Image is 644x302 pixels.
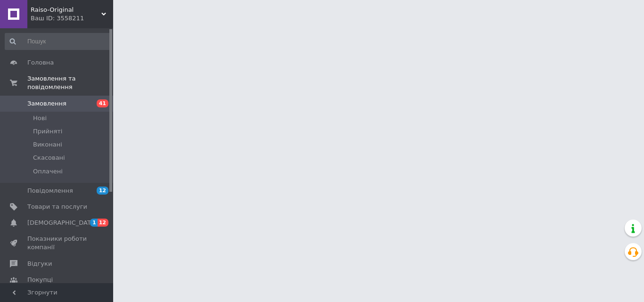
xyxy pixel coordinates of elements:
span: [DEMOGRAPHIC_DATA] [27,219,97,227]
span: Замовлення [27,99,66,108]
span: Показники роботи компанії [27,235,87,252]
span: Покупці [27,276,53,284]
span: 41 [97,99,108,107]
span: Оплачені [33,167,63,176]
span: Виконані [33,140,62,149]
input: Пошук [5,33,111,50]
span: Повідомлення [27,187,73,195]
span: 12 [98,219,108,227]
div: Ваш ID: 3558211 [31,14,113,23]
span: 1 [90,219,98,227]
span: Raiso-Original [31,6,101,14]
span: Замовлення та повідомлення [27,74,113,91]
span: Прийняті [33,127,62,136]
span: Відгуки [27,260,52,268]
span: Нові [33,114,47,122]
span: Товари та послуги [27,203,87,211]
span: Головна [27,58,54,67]
span: Скасовані [33,154,65,162]
span: 12 [97,187,108,195]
